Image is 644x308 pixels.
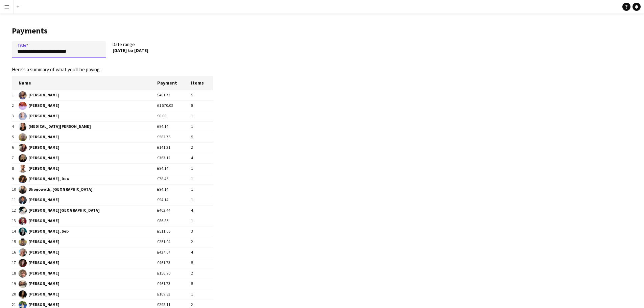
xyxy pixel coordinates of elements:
[12,195,19,205] td: 11
[191,184,213,195] td: 1
[19,91,157,99] span: [PERSON_NAME]
[113,41,213,61] div: Date range
[157,216,191,226] td: £86.85
[157,205,191,216] td: £403.44
[157,76,191,90] th: Payment
[19,207,157,215] span: [PERSON_NAME][GEOGRAPHIC_DATA]
[157,153,191,163] td: £363.12
[12,90,19,100] td: 1
[191,258,213,268] td: 5
[157,237,191,247] td: £251.04
[19,217,157,225] span: [PERSON_NAME]
[157,100,191,111] td: £1 570.03
[19,259,157,267] span: [PERSON_NAME]
[157,174,191,184] td: £78.45
[191,163,213,174] td: 1
[12,111,19,121] td: 3
[19,196,157,204] span: [PERSON_NAME]
[157,121,191,132] td: £94.14
[19,133,157,141] span: [PERSON_NAME]
[12,121,19,132] td: 4
[191,247,213,258] td: 4
[157,195,191,205] td: £94.14
[191,153,213,163] td: 4
[19,123,157,131] span: [MEDICAL_DATA][PERSON_NAME]
[19,186,157,194] span: Bhogowoth, [GEOGRAPHIC_DATA]
[157,289,191,300] td: £109.83
[12,247,19,258] td: 16
[191,142,213,153] td: 2
[157,258,191,268] td: £461.73
[191,121,213,132] td: 1
[19,248,157,257] span: [PERSON_NAME]
[19,175,157,183] span: [PERSON_NAME], Dua
[191,132,213,142] td: 5
[157,142,191,153] td: £141.21
[191,90,213,100] td: 5
[191,289,213,300] td: 1
[157,247,191,258] td: £437.07
[19,280,157,288] span: [PERSON_NAME]
[191,226,213,237] td: 3
[12,142,19,153] td: 6
[12,132,19,142] td: 5
[19,154,157,162] span: [PERSON_NAME]
[19,102,157,110] span: [PERSON_NAME]
[19,76,157,90] th: Name
[12,26,213,36] h1: Payments
[157,163,191,174] td: £94.14
[191,205,213,216] td: 4
[12,279,19,289] td: 19
[19,290,157,299] span: [PERSON_NAME]
[12,258,19,268] td: 17
[191,111,213,121] td: 1
[157,226,191,237] td: £511.05
[191,279,213,289] td: 5
[191,237,213,247] td: 2
[19,165,157,173] span: [PERSON_NAME]
[191,100,213,111] td: 8
[19,238,157,246] span: [PERSON_NAME]
[12,216,19,226] td: 13
[12,153,19,163] td: 7
[191,174,213,184] td: 1
[19,144,157,152] span: [PERSON_NAME]
[12,289,19,300] td: 20
[157,90,191,100] td: £461.73
[157,279,191,289] td: £461.73
[157,132,191,142] td: £582.75
[113,47,207,53] div: [DATE] to [DATE]
[157,111,191,121] td: £0.00
[191,216,213,226] td: 1
[12,205,19,216] td: 12
[19,228,157,236] span: [PERSON_NAME], Seb
[191,195,213,205] td: 1
[12,100,19,111] td: 2
[12,268,19,279] td: 18
[12,163,19,174] td: 8
[157,268,191,279] td: £156.90
[12,184,19,195] td: 10
[12,237,19,247] td: 15
[19,112,157,120] span: [PERSON_NAME]
[12,67,213,73] p: Here's a summary of what you'll be paying:
[191,268,213,279] td: 2
[19,269,157,278] span: [PERSON_NAME]
[12,226,19,237] td: 14
[12,174,19,184] td: 9
[191,76,213,90] th: Items
[157,184,191,195] td: £94.14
